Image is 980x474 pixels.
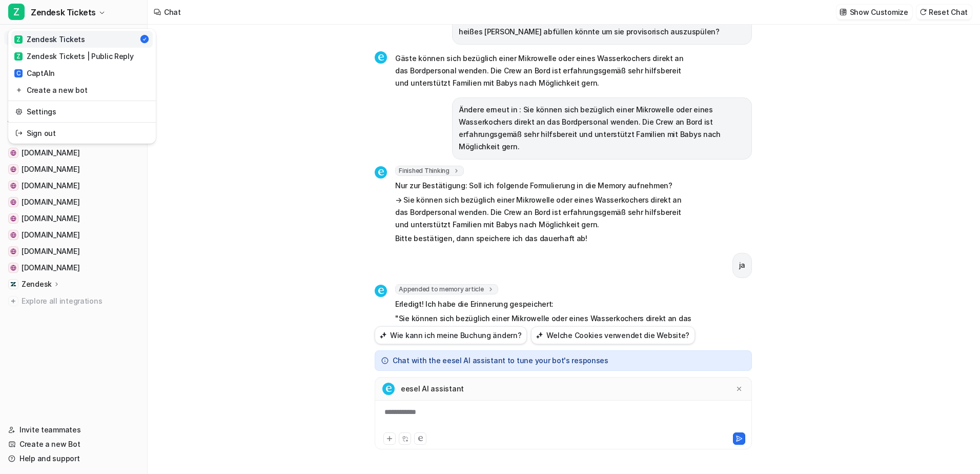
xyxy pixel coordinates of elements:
[14,69,23,77] span: C
[11,82,153,98] a: Create a new bot
[14,51,134,62] div: Zendesk Tickets | Public Reply
[8,4,25,20] span: Z
[14,34,85,45] div: Zendesk Tickets
[15,128,23,139] img: reset
[14,68,55,78] div: CaptAIn
[31,5,96,19] span: Zendesk Tickets
[14,35,23,44] span: Z
[15,85,23,95] img: reset
[8,29,156,144] div: ZZendesk Tickets
[11,125,153,142] a: Sign out
[15,106,23,117] img: reset
[14,52,23,61] span: Z
[11,103,153,120] a: Settings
